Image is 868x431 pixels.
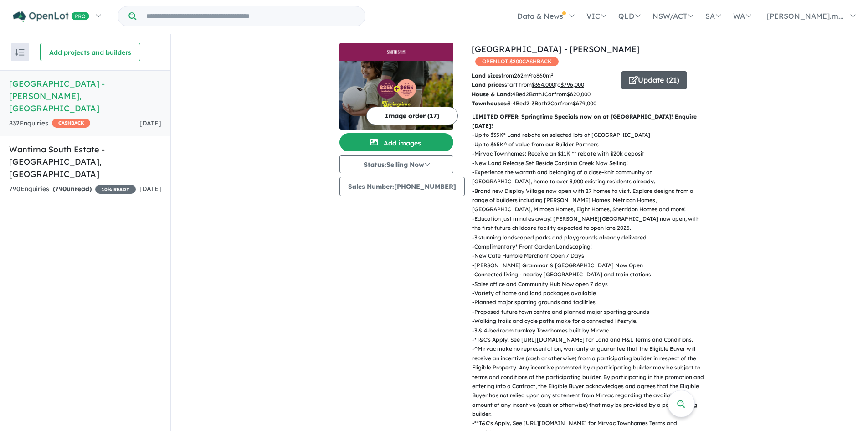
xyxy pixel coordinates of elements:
[531,72,553,79] span: to
[472,270,707,279] p: - Connected living - nearby [GEOGRAPHIC_DATA] and train stations
[560,81,584,88] u: $ 796,000
[339,43,453,130] a: Smiths Lane Estate - Clyde North LogoSmiths Lane Estate - Clyde North
[472,317,707,326] p: - Walking trails and cycle paths make for a connected lifestyle.
[472,280,707,289] p: - Sales office and Community Hub Now open 7 days
[472,90,614,99] p: Bed Bath Car from
[547,100,550,107] u: 2
[472,289,707,298] p: - Variety of home and land packages available
[339,133,453,151] button: Add images
[542,91,544,98] u: 1
[472,159,707,168] p: - New Land Release Set Beside Cardinia Creek Now Selling!
[472,344,707,419] p: - ^Mirvac make no representation, warranty or guarantee that the Eligible Buyer will receive an i...
[472,214,707,233] p: - Education just minutes away! [PERSON_NAME][GEOGRAPHIC_DATA] now open, with the first future chi...
[472,80,614,89] p: start from
[472,130,707,140] p: - Up to $35K* Land rebate on selected lots at [GEOGRAPHIC_DATA]
[472,233,707,242] p: - 3 stunning landscaped parks and playgrounds already delivered
[532,81,555,88] u: $ 354,000
[15,49,25,56] img: sort.svg
[139,185,161,193] span: [DATE]
[55,185,67,193] span: 790
[472,71,614,80] p: from
[53,185,92,193] strong: ( unread)
[138,6,363,26] input: Try estate name, suburb, builder or developer
[472,91,512,98] b: House & Land:
[475,57,559,66] span: OPENLOT $ 200 CASHBACK
[555,81,584,88] span: to
[9,118,90,129] div: 832 Enquir ies
[512,91,515,98] u: 4
[366,107,458,125] button: Image order (17)
[40,43,140,61] button: Add projects and builders
[526,91,529,98] u: 2
[472,100,508,107] b: Townhouses:
[472,149,707,158] p: - Mirvac Townhomes: Receive an $11K ** rebate with $20k deposit
[573,100,596,107] u: $ 679,000
[95,185,136,194] span: 10 % READY
[472,187,707,214] p: - Brand new Display Village now open with 27 homes to visit. Explore designs from a range of buil...
[526,100,534,107] u: 2-3
[472,307,707,317] p: - Proposed future town centre and planned major sporting grounds
[9,78,161,114] h5: [GEOGRAPHIC_DATA] - [PERSON_NAME] , [GEOGRAPHIC_DATA]
[339,177,465,196] button: Sales Number:[PHONE_NUMBER]
[529,72,531,77] sup: 2
[621,71,687,89] button: Update (21)
[339,155,453,173] button: Status:Selling Now
[536,72,553,79] u: 860 m
[9,143,161,180] h5: Wantirna South Estate - [GEOGRAPHIC_DATA] , [GEOGRAPHIC_DATA]
[767,11,844,21] span: [PERSON_NAME].m...
[139,119,161,127] span: [DATE]
[472,168,707,187] p: - Experience the warmth and belonging of a close-knit community at [GEOGRAPHIC_DATA], home to ove...
[52,119,90,128] span: CASHBACK
[472,335,707,344] p: - *T&C's Apply. See [URL][DOMAIN_NAME] for Land and H&L Terms and Conditions.
[472,261,707,270] p: - [PERSON_NAME] Grammar & [GEOGRAPHIC_DATA] Now Open
[472,251,707,260] p: - New Cafe Humble Merchant Open 7 Days
[472,242,707,251] p: - Complimentary* Front Garden Landscaping!
[343,47,450,57] img: Smiths Lane Estate - Clyde North Logo
[472,298,707,307] p: - Planned major sporting grounds and facilities
[567,91,591,98] u: $ 620,000
[472,140,707,149] p: - Up to $65K^ of value from our Builder Partners
[9,184,136,195] div: 790 Enquir ies
[472,326,707,335] p: - 3 & 4-bedroom turnkey Townhomes built by Mirvac
[551,72,553,77] sup: 2
[472,72,501,79] b: Land sizes
[472,99,614,108] p: Bed Bath Car from
[339,61,453,130] img: Smiths Lane Estate - Clyde North
[472,112,699,131] p: LIMITED OFFER: Springtime Specials now on at [GEOGRAPHIC_DATA]! Enquire [DATE]!
[472,81,504,88] b: Land prices
[472,44,640,54] a: [GEOGRAPHIC_DATA] - [PERSON_NAME]
[514,72,531,79] u: 262 m
[13,11,89,22] img: Openlot PRO Logo White
[508,100,516,107] u: 3-4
